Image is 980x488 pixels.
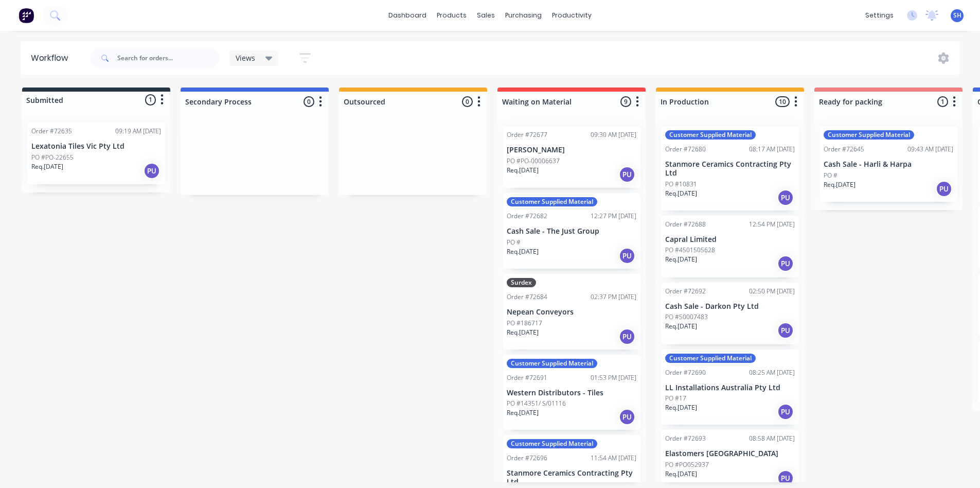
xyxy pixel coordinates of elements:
p: Lexatonia Tiles Vic Pty Ltd [31,142,161,151]
div: Customer Supplied MaterialOrder #7269008:25 AM [DATE]LL Installations Australia Pty LtdPO #17Req.... [661,350,799,425]
div: Customer Supplied MaterialOrder #7268212:27 PM [DATE]Cash Sale - The Just GroupPO #Req.[DATE]PU [503,193,640,269]
div: Workflow [31,52,73,64]
p: PO #10831 [665,180,697,189]
div: 08:17 AM [DATE] [749,145,795,154]
div: Customer Supplied Material [507,197,597,206]
p: Req. [DATE] [665,403,697,412]
div: 11:54 AM [DATE] [591,454,636,463]
p: Cash Sale - Harli & Harpa [824,160,953,169]
div: Customer Supplied Material [665,354,756,363]
div: PU [144,163,160,179]
div: Customer Supplied MaterialOrder #7268008:17 AM [DATE]Stanmore Ceramics Contracting Pty LtdPO #108... [661,126,799,211]
div: 02:50 PM [DATE] [749,287,795,296]
div: Order #7263509:19 AM [DATE]Lexatonia Tiles Vic Pty LtdPO #PO-22655Req.[DATE]PU [27,123,165,184]
p: PO #PO-00006637 [507,156,560,166]
div: Order #7267709:30 AM [DATE][PERSON_NAME]PO #PO-00006637Req.[DATE]PU [503,126,640,188]
div: PU [619,409,635,425]
div: Customer Supplied Material [824,130,914,140]
p: Cash Sale - The Just Group [507,227,636,236]
p: Capral Limited [665,235,795,244]
div: PU [619,328,635,345]
div: Order #72696 [507,454,547,463]
span: SH [953,11,961,20]
div: Order #72677 [507,130,547,140]
p: Req. [DATE] [665,469,697,479]
p: Cash Sale - Darkon Pty Ltd [665,302,795,311]
p: PO # [824,171,838,180]
div: Order #72693 [665,434,706,443]
div: 12:27 PM [DATE] [591,212,636,221]
p: PO #17 [665,394,686,403]
div: PU [777,189,794,206]
div: Order #7268812:54 PM [DATE]Capral LimitedPO #4501505628Req.[DATE]PU [661,216,799,277]
p: PO #4501505628 [665,246,715,255]
div: settings [860,8,899,23]
div: Order #72680 [665,145,706,154]
input: Search for orders... [117,48,219,68]
div: SurdexOrder #7268402:37 PM [DATE]Nepean ConveyorsPO #186717Req.[DATE]PU [503,274,640,350]
p: PO # [507,238,521,247]
p: Elastomers [GEOGRAPHIC_DATA] [665,449,795,458]
p: LL Installations Australia Pty Ltd [665,384,795,392]
div: 02:37 PM [DATE] [591,292,636,302]
p: Req. [DATE] [665,322,697,331]
p: Western Distributors - Tiles [507,389,636,397]
p: Req. [DATE] [507,166,539,175]
div: Order #72635 [31,127,72,136]
div: products [432,8,472,23]
div: productivity [547,8,597,23]
div: Order #72684 [507,292,547,302]
div: Order #72645 [824,145,864,154]
div: 09:30 AM [DATE] [591,130,636,140]
div: Order #72682 [507,212,547,221]
div: Customer Supplied Material [507,439,597,448]
div: Customer Supplied Material [665,130,756,140]
p: Nepean Conveyors [507,308,636,317]
div: Order #72691 [507,373,547,382]
p: Stanmore Ceramics Contracting Pty Ltd [665,160,795,178]
p: Req. [DATE] [665,255,697,264]
p: PO #14351/ S/01116 [507,399,566,408]
div: Order #72692 [665,287,706,296]
div: 08:25 AM [DATE] [749,368,795,377]
div: Customer Supplied MaterialOrder #7264509:43 AM [DATE]Cash Sale - Harli & HarpaPO #Req.[DATE]PU [819,126,957,202]
a: dashboard [383,8,432,23]
div: 09:19 AM [DATE] [115,127,161,136]
div: 09:43 AM [DATE] [907,145,953,154]
span: Views [236,53,255,63]
p: PO #50007483 [665,312,708,322]
img: Factory [19,8,34,23]
p: PO #PO-22655 [31,153,74,162]
p: PO #PO052937 [665,460,709,469]
div: Customer Supplied MaterialOrder #7269101:53 PM [DATE]Western Distributors - TilesPO #14351/ S/011... [503,355,640,430]
p: Req. [DATE] [665,189,697,198]
div: Surdex [507,278,536,287]
div: PU [777,404,794,420]
p: Req. [DATE] [31,162,63,171]
p: Req. [DATE] [507,247,539,256]
div: Customer Supplied Material [507,359,597,368]
div: Order #7269202:50 PM [DATE]Cash Sale - Darkon Pty LtdPO #50007483Req.[DATE]PU [661,283,799,344]
p: Req. [DATE] [824,180,856,189]
p: Stanmore Ceramics Contracting Pty Ltd [507,469,636,486]
p: [PERSON_NAME] [507,146,636,154]
div: PU [777,255,794,272]
p: Req. [DATE] [507,408,539,417]
div: Order #72688 [665,220,706,229]
div: Order #72690 [665,368,706,377]
div: sales [472,8,500,23]
div: purchasing [500,8,547,23]
div: 08:58 AM [DATE] [749,434,795,443]
div: 01:53 PM [DATE] [591,373,636,382]
div: PU [619,248,635,264]
div: PU [936,181,952,197]
p: PO #186717 [507,319,542,328]
div: 12:54 PM [DATE] [749,220,795,229]
div: PU [777,470,794,486]
div: PU [619,166,635,183]
div: PU [777,322,794,339]
p: Req. [DATE] [507,328,539,337]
